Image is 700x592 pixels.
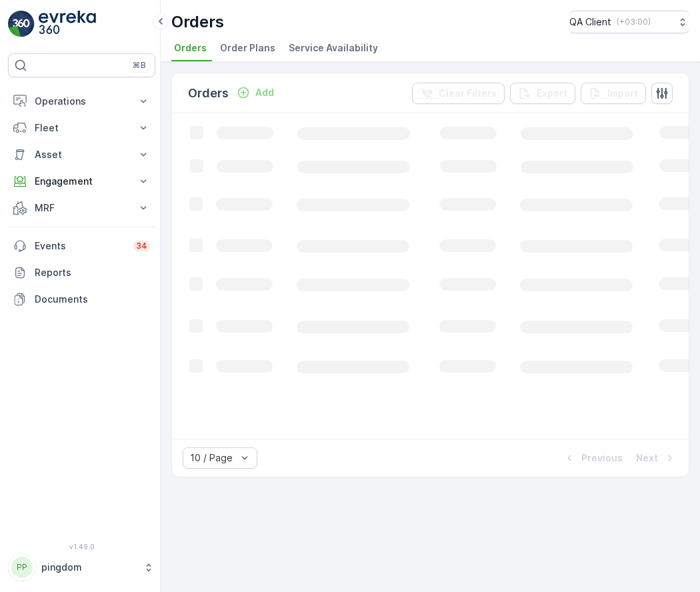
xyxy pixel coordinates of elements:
[439,87,497,100] p: Clear Filters
[35,293,150,306] p: Documents
[136,241,147,251] p: 34
[8,259,155,286] a: Reports
[617,17,651,27] p: ( +03:00 )
[8,233,155,259] a: Events34
[8,115,155,141] button: Fleet
[8,553,155,581] button: PPpingdom
[561,450,624,466] button: Previous
[8,286,155,313] a: Documents
[537,87,567,100] p: Export
[8,543,155,551] span: v 1.49.0
[289,41,378,55] span: Service Availability
[39,11,96,37] img: logo_light-DOdMpM7g.png
[231,85,279,101] button: Add
[8,168,155,195] button: Engagement
[581,83,646,104] button: Import
[8,11,35,37] img: logo
[174,41,207,55] span: Orders
[35,95,129,108] p: Operations
[35,175,129,188] p: Engagement
[133,60,146,71] p: ⌘B
[636,451,658,465] p: Next
[220,41,275,55] span: Order Plans
[581,451,623,465] p: Previous
[8,88,155,115] button: Operations
[35,201,129,215] p: MRF
[635,450,678,466] button: Next
[35,121,129,135] p: Fleet
[171,11,224,33] p: Orders
[412,83,505,104] button: Clear Filters
[11,557,33,578] div: PP
[8,195,155,221] button: MRF
[41,561,137,574] p: pingdom
[188,84,229,103] p: Orders
[8,141,155,168] button: Asset
[35,239,125,253] p: Events
[35,266,150,279] p: Reports
[569,15,611,29] p: QA Client
[510,83,575,104] button: Export
[255,86,274,99] p: Add
[35,148,129,161] p: Asset
[607,87,638,100] p: Import
[569,11,689,33] button: QA Client(+03:00)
